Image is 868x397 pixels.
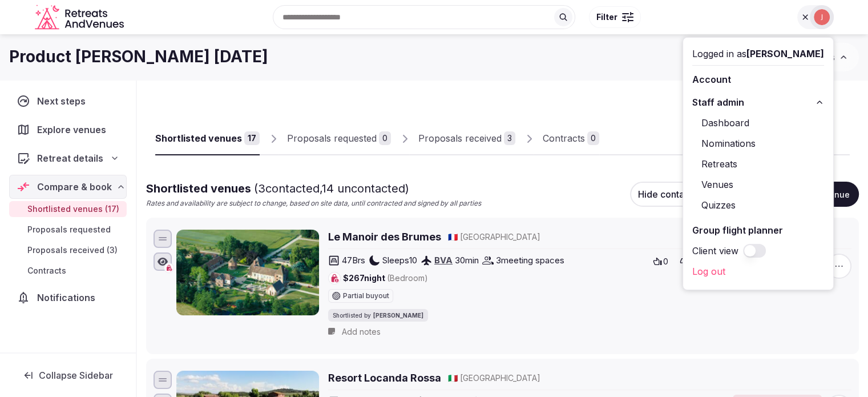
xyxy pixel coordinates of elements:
[814,9,830,25] img: Joanna Asiukiewicz
[692,114,824,132] a: Dashboard
[589,6,641,28] button: Filter
[543,122,599,155] a: Contracts0
[328,371,441,385] a: Resort Locanda Rossa
[155,131,242,145] div: Shortlisted venues
[146,182,409,195] span: Shortlisted venues
[692,244,738,258] label: Client view
[155,122,260,155] a: Shortlisted venues17
[328,309,428,322] div: Shortlisted by
[504,131,515,145] div: 3
[37,291,100,304] span: Notifications
[692,93,824,111] button: Staff admin
[692,221,824,239] a: Group flight planner
[342,326,381,338] span: Add notes
[343,292,389,299] span: Partial buyout
[692,134,824,153] a: Nominations
[35,5,126,30] a: Visit the homepage
[692,175,824,194] a: Venues
[387,273,428,283] span: (Bedroom)
[746,48,824,59] span: [PERSON_NAME]
[287,131,377,145] div: Proposals requested
[373,311,423,319] span: [PERSON_NAME]
[9,201,127,217] a: Shortlisted venues (17)
[27,265,66,276] span: Contracts
[448,373,458,383] span: 🇮🇹
[37,123,111,137] span: Explore venues
[328,230,441,244] a: Le Manoir des Brumes
[27,203,119,215] span: Shortlisted venues (17)
[434,255,453,266] a: BVA
[692,70,824,89] a: Account
[448,372,458,384] button: 🇮🇹
[692,155,824,173] a: Retreats
[460,231,540,243] span: [GEOGRAPHIC_DATA]
[9,263,127,279] a: Contracts
[27,244,118,256] span: Proposals received (3)
[27,224,111,235] span: Proposals requested
[9,363,127,388] button: Collapse Sidebar
[9,46,268,68] h1: Product [PERSON_NAME] [DATE]
[9,118,127,142] a: Explore venues
[343,272,428,284] span: $267 night
[342,254,365,266] span: 47 Brs
[496,254,564,266] span: 3 meeting spaces
[692,95,744,109] span: Staff admin
[244,131,260,145] div: 17
[254,182,409,195] span: ( 3 contacted, 14 uncontacted)
[39,370,113,381] span: Collapse Sidebar
[418,122,515,155] a: Proposals received3
[596,11,617,23] span: Filter
[649,254,672,270] button: 0
[37,94,90,108] span: Next steps
[9,286,127,310] a: Notifications
[9,242,127,258] a: Proposals received (3)
[587,131,599,145] div: 0
[379,131,391,145] div: 0
[638,189,737,200] span: Hide contacted venues
[287,122,391,155] a: Proposals requested0
[692,262,824,280] a: Log out
[460,372,540,384] span: [GEOGRAPHIC_DATA]
[9,222,127,238] a: Proposals requested
[146,199,481,208] p: Rates and availability are subject to change, based on site data, until contracted and signed by ...
[692,196,824,214] a: Quizzes
[9,89,127,113] a: Next steps
[676,254,699,270] button: 0
[176,230,319,315] img: Le Manoir des Brumes
[35,5,126,30] svg: Retreats and Venues company logo
[418,131,502,145] div: Proposals received
[37,180,112,194] span: Compare & book
[663,256,668,267] span: 0
[448,232,458,242] span: 🇫🇷
[543,131,585,145] div: Contracts
[448,231,458,243] button: 🇫🇷
[692,47,824,61] div: Logged in as
[455,254,479,266] span: 30 min
[37,151,103,165] span: Retreat details
[382,254,417,266] span: Sleeps 10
